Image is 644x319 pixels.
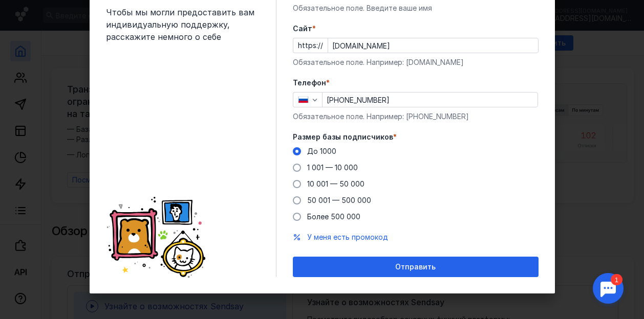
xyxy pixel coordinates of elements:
span: Чтобы мы могли предоставить вам индивидуальную поддержку, расскажите немного о себе [106,6,260,43]
div: Обязательное поле. Например: [DOMAIN_NAME] [293,57,539,67]
span: Размер базы подписчиков [293,132,393,142]
span: Более 500 000 [307,212,360,221]
span: Телефон [293,78,326,88]
span: Отправить [395,263,436,271]
button: Отправить [293,257,539,277]
span: Cайт [293,24,312,34]
span: До 1000 [307,147,336,155]
span: 50 001 — 500 000 [307,196,371,204]
div: Обязательное поле. Введите ваше имя [293,3,539,13]
div: Обязательное поле. Например: [PHONE_NUMBER] [293,111,539,122]
div: 1 [23,6,35,17]
button: У меня есть промокод [307,232,388,242]
span: 1 001 — 10 000 [307,163,358,172]
span: У меня есть промокод [307,233,388,241]
span: 10 001 — 50 000 [307,179,364,188]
